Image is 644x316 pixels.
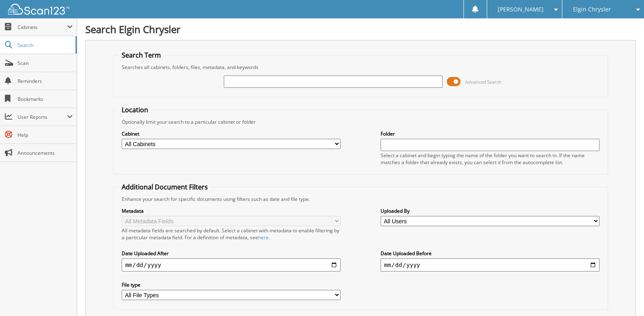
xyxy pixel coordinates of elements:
img: scan123-logo-white.svg [8,4,69,15]
span: Announcements [18,149,73,156]
span: Reminders [18,78,73,85]
span: User Reports [18,113,67,120]
input: end [381,258,599,271]
label: Cabinet [122,130,340,137]
span: Cabinets [18,24,67,31]
legend: Search Term [118,51,165,60]
label: Folder [381,130,599,137]
input: start [122,258,340,271]
div: Optionally limit your search to a particular cabinet or folder [118,118,603,125]
label: Uploaded By [381,207,599,214]
span: Advanced Search [465,79,501,85]
label: Date Uploaded Before [381,250,599,257]
a: here [258,234,269,241]
legend: Location [118,105,152,114]
div: Select a cabinet and begin typing the name of the folder you want to search in. If the name match... [381,152,599,166]
legend: Additional Document Filters [118,182,212,191]
span: Help [18,131,73,138]
span: Scan [18,60,73,67]
span: Search [18,42,71,49]
label: File type [122,281,340,288]
label: Metadata [122,207,340,214]
div: Searches all cabinets, folders, files, metadata, and keywords [118,64,603,71]
span: Bookmarks [18,96,73,102]
span: [PERSON_NAME] [498,7,544,12]
span: Elgin Chrysler [573,7,611,12]
h1: Search Elgin Chrysler [85,22,636,36]
label: Date Uploaded After [122,250,340,257]
div: Enhance your search for specific documents using filters such as date and file type. [118,196,603,203]
div: All metadata fields are searched by default. Select a cabinet with metadata to enable filtering b... [122,227,340,241]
